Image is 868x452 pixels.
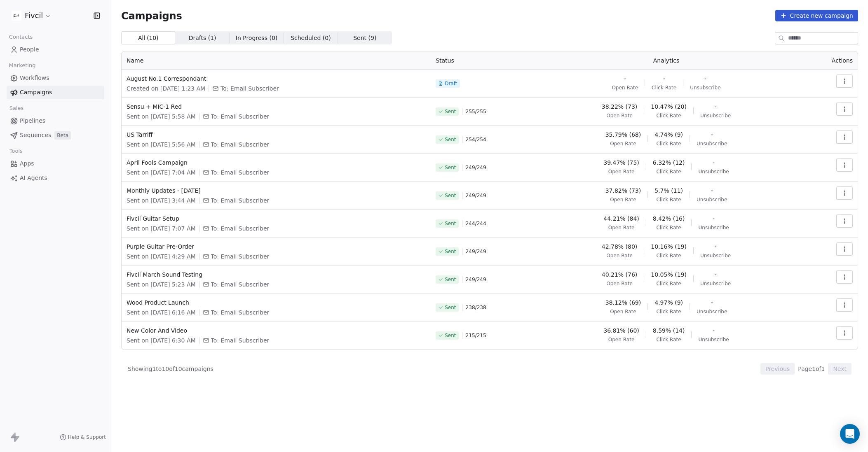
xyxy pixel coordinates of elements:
[466,164,486,171] span: 249 / 249
[700,252,731,259] span: Unsubscribe
[127,112,196,121] span: Sent on [DATE] 5:58 AM
[127,140,196,149] span: Sent on [DATE] 5:56 AM
[700,280,731,287] span: Unsubscribe
[608,224,635,231] span: Open Rate
[828,363,852,375] button: Next
[608,168,635,175] span: Open Rate
[127,308,196,317] span: Sent on [DATE] 6:16 AM
[6,102,27,114] span: Sales
[799,51,858,70] th: Actions
[700,112,731,119] span: Unsubscribe
[7,43,104,56] a: People
[657,280,681,287] span: Click Rate
[5,31,36,43] span: Contacts
[697,196,727,203] span: Unsubscribe
[211,336,270,345] span: To: Email Subscriber
[760,363,795,375] button: Previous
[698,336,729,343] span: Unsubscribe
[603,158,639,167] span: 39.47% (75)
[127,130,426,139] span: US Tarriff
[127,224,196,233] span: Sent on [DATE] 7:07 AM
[657,224,681,231] span: Click Rate
[445,220,456,227] span: Sent
[466,276,486,283] span: 249 / 249
[606,112,633,119] span: Open Rate
[466,332,486,339] span: 215 / 215
[798,365,825,373] span: Page 1 of 1
[25,10,43,21] span: Fivcil
[445,332,456,339] span: Sent
[653,214,685,223] span: 8.42% (16)
[605,298,641,307] span: 38.12% (69)
[128,365,213,373] span: Showing 1 to 10 of 10 campaigns
[713,326,715,335] span: -
[652,84,676,91] span: Click Rate
[127,336,196,345] span: Sent on [DATE] 6:30 AM
[704,75,706,83] span: -
[606,252,633,259] span: Open Rate
[534,51,799,70] th: Analytics
[610,140,636,147] span: Open Rate
[605,186,641,195] span: 37.82% (73)
[7,86,104,99] a: Campaigns
[711,186,713,195] span: -
[211,168,270,177] span: To: Email Subscriber
[10,9,53,23] button: Fivcil
[653,326,685,335] span: 8.59% (14)
[431,51,534,70] th: Status
[655,186,683,195] span: 5.7% (11)
[7,157,104,170] a: Apps
[711,130,713,139] span: -
[127,75,426,83] span: August No.1 Correspondant
[211,224,270,233] span: To: Email Subscriber
[445,304,456,311] span: Sent
[698,224,729,231] span: Unsubscribe
[127,252,196,261] span: Sent on [DATE] 4:29 AM
[7,114,104,128] a: Pipelines
[715,270,717,279] span: -
[775,10,858,21] button: Create new campaign
[445,136,456,143] span: Sent
[291,34,331,42] span: Scheduled ( 0 )
[602,103,638,111] span: 38.22% (73)
[657,252,681,259] span: Click Rate
[608,336,635,343] span: Open Rate
[211,280,270,289] span: To: Email Subscriber
[713,214,715,223] span: -
[466,108,486,115] span: 255 / 255
[606,280,633,287] span: Open Rate
[211,140,270,149] span: To: Email Subscriber
[698,168,729,175] span: Unsubscribe
[655,130,683,139] span: 4.74% (9)
[127,214,426,223] span: Fivcil Guitar Setup
[466,220,486,227] span: 244 / 244
[189,34,216,42] span: Drafts ( 1 )
[445,80,457,87] span: Draft
[466,192,486,199] span: 249 / 249
[445,276,456,283] span: Sent
[605,130,641,139] span: 35.79% (68)
[20,159,34,168] span: Apps
[127,280,196,289] span: Sent on [DATE] 5:23 AM
[657,168,681,175] span: Click Rate
[20,88,52,97] span: Campaigns
[653,158,685,167] span: 6.32% (12)
[5,59,39,72] span: Marketing
[715,242,717,251] span: -
[697,140,727,147] span: Unsubscribe
[624,75,626,83] span: -
[445,192,456,199] span: Sent
[12,11,21,21] img: Fivcil_Square_Logo.png
[657,140,681,147] span: Click Rate
[602,242,638,251] span: 42.78% (80)
[466,136,486,143] span: 254 / 254
[122,51,431,70] th: Name
[715,103,717,111] span: -
[127,326,426,335] span: New Color And Video
[655,298,683,307] span: 4.97% (9)
[445,248,456,255] span: Sent
[603,214,639,223] span: 44.21% (84)
[711,298,713,307] span: -
[651,242,687,251] span: 10.16% (19)
[127,158,426,167] span: April Fools Campaign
